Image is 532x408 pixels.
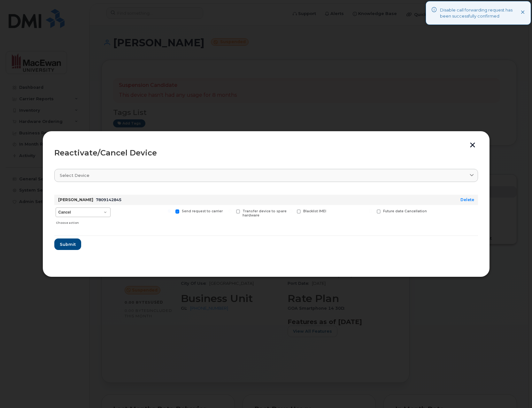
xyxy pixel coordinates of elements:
[54,149,478,157] div: Reactivate/Cancel Device
[440,7,521,19] div: Disable call forwarding request has been successfully confirmed
[303,209,326,213] span: Blacklist IMEI
[369,209,372,213] input: Future date Cancellation
[243,209,287,217] span: Transfer device to spare hardware
[182,209,223,213] span: Send request to carrier
[58,197,93,202] strong: [PERSON_NAME]
[96,197,121,202] span: 7809142845
[56,218,110,225] div: Choose action
[383,209,427,213] span: Future date Cancellation
[168,209,171,213] input: Send request to carrier
[228,209,232,213] input: Transfer device to spare hardware
[460,197,474,202] a: Delete
[289,209,292,213] input: Blacklist IMEI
